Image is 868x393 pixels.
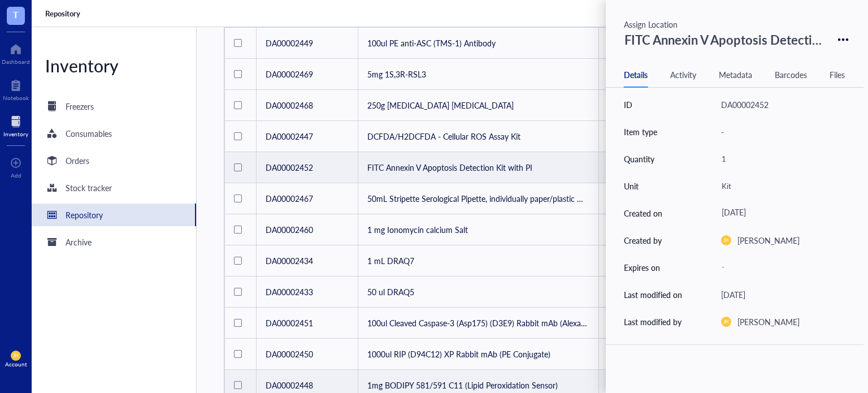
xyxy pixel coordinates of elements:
div: Created by [624,234,662,247]
td: DA00002433 [256,277,358,308]
td: 1000ul RIP (D94C12) XP Rabbit mAb (PE Conjugate) [358,339,598,370]
a: Notebook [3,76,29,101]
div: Add [11,172,21,179]
div: Consumables [66,127,112,140]
td: 100ul Cleaved Caspase-3 (Asp175) (D3E9) Rabbit mAb (Alexa [MEDICAL_DATA] 647 Conjugate) [358,308,598,339]
div: 1 [717,147,841,171]
a: Inventory [3,113,28,137]
span: JH [13,353,19,359]
div: - [721,125,724,139]
td: 100ul PE anti-ASC (TMS-1) Antibody [358,28,598,59]
div: Inventory [32,54,196,77]
div: Repository [66,209,103,221]
td: 1 mL DRAQ7 [358,245,598,277]
a: Repository [45,8,83,19]
td: DA00002469 [256,59,358,90]
td: DA00002451 [256,308,358,339]
div: Last modified by [624,316,682,328]
a: Orders [32,149,196,172]
td: 50mL Stripette Serological Pipette, individually paper/plastic wrapped [358,183,598,214]
td: 1 [598,90,700,121]
a: Dashboard [2,40,30,65]
td: 1 [598,339,700,370]
td: 1 [598,59,700,90]
div: [PERSON_NAME] [737,315,800,329]
td: 1 [598,277,700,308]
td: 1 [598,214,700,245]
span: JH [723,319,729,325]
a: Archive [32,231,196,253]
div: Freezers [66,100,94,113]
td: 2 [598,183,700,214]
div: Notebook [3,94,29,101]
td: DA00002460 [256,214,358,245]
div: Barcodes [775,68,807,81]
div: DA00002452 [721,98,769,111]
div: Orders [66,154,89,167]
td: 250g [MEDICAL_DATA] [MEDICAL_DATA] [358,90,598,121]
div: Unit [624,180,639,192]
div: Inventory [3,131,28,137]
td: 1 [598,245,700,277]
td: DA00002447 [256,121,358,152]
div: Quantity [624,153,654,165]
div: Activity [670,68,696,81]
td: DA00002434 [256,245,358,277]
div: ID [624,98,632,111]
td: FITC Annexin V Apoptosis Detection Kit with PI [358,152,598,183]
div: Dashboard [2,58,30,65]
div: [DATE] [721,288,745,301]
div: Item type [624,126,657,138]
div: Stock tracker [66,182,112,194]
div: FITC Annexin V Apoptosis Detection Kit with PI [619,26,830,53]
td: 1 [598,152,700,183]
span: T [13,7,19,21]
a: Stock tracker [32,176,196,199]
div: Files [830,68,845,81]
td: DCFDA/H2DCFDA - Cellular ROS Assay Kit [358,121,598,152]
td: 50 ul DRAQ5 [358,277,598,308]
td: DA00002449 [256,28,358,59]
div: - [717,257,841,278]
div: [DATE] [717,203,841,223]
div: Details [624,68,648,81]
td: 1 mg Ionomycin calcium Salt [358,214,598,245]
div: Created on [624,207,662,219]
a: Freezers [32,95,196,118]
div: Expires on [624,261,660,274]
td: DA00002452 [256,152,358,183]
span: JH [723,237,729,243]
td: DA00002467 [256,183,358,214]
div: Last modified on [624,288,682,301]
td: 1 [598,308,700,339]
div: Account [5,361,27,368]
a: Consumables [32,122,196,145]
td: 1 [598,28,700,59]
td: DA00002468 [256,90,358,121]
td: 5mg 1S,3R-RSL3 [358,59,598,90]
td: 1 [598,121,700,152]
a: Repository [32,204,196,226]
div: [PERSON_NAME] [737,234,800,247]
td: DA00002450 [256,339,358,370]
div: Assign Location [624,18,854,31]
div: Metadata [719,68,752,81]
div: Archive [66,236,92,248]
div: Kit [717,174,841,198]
